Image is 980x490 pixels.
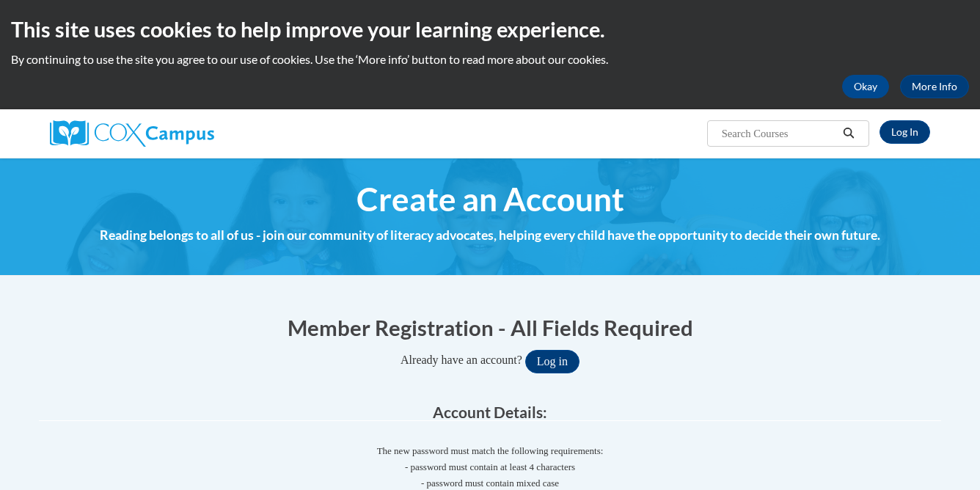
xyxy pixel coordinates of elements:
h4: Reading belongs to all of us - join our community of literacy advocates, helping every child have... [40,226,940,245]
input: Search Courses [720,125,838,142]
button: Search [838,125,860,142]
img: Cox Campus [50,120,214,147]
a: Log In [880,120,930,144]
span: The new password must match the following requirements: [377,445,604,456]
span: Already have an account? [401,354,522,366]
h1: Member Registration - All Fields Required [39,312,941,343]
button: Log in [525,350,579,373]
span: Account Details: [433,403,547,421]
p: By continuing to use the site you agree to our use of cookies. Use the ‘More info’ button to read... [11,51,969,67]
button: Okay [842,75,889,98]
span: Create an Account [356,180,624,219]
h2: This site uses cookies to help improve your learning experience. [11,15,969,44]
a: More Info [900,75,969,98]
